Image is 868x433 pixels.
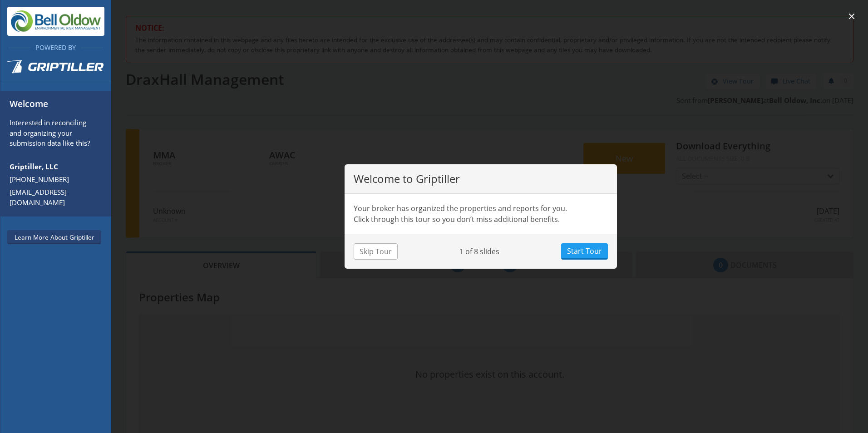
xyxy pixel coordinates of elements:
[7,230,101,244] a: Learn More About Griptiller
[561,243,608,260] button: Start Tour
[354,203,608,214] p: Your broker has organized the properties and reports for you.
[354,214,608,225] p: Click through this tour so you don’t miss additional benefits.
[10,118,98,151] p: Interested in reconciling and organizing your submission data like this?
[567,246,602,256] span: Start Tour
[31,43,80,52] span: Powered By
[10,187,98,208] a: [EMAIL_ADDRESS][DOMAIN_NAME]
[10,162,58,171] strong: Griptiller, LLC
[10,174,98,185] a: [PHONE_NUMBER]
[354,173,608,184] p: Welcome to Griptiller
[10,98,98,118] h6: Welcome
[7,7,104,36] img: Bell Oldow, Inc.
[354,243,398,260] button: Skip Tour
[459,246,499,257] div: 1 of 8 slides
[0,53,111,86] a: Griptiller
